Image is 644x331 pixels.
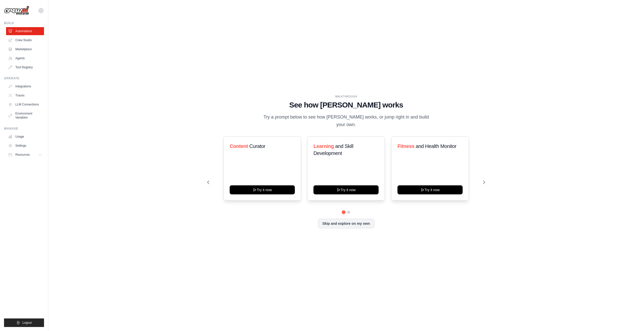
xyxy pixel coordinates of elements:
[262,114,431,128] p: Try a prompt below to see how [PERSON_NAME] works, or jump right in and build your own.
[230,185,295,194] button: Try it now
[207,95,485,98] div: WALKTHROUGH
[6,142,44,150] a: Settings
[313,143,334,149] span: Learning
[4,21,44,25] div: Build
[4,76,44,80] div: Operate
[4,127,44,131] div: Manage
[416,143,456,149] span: and Health Monitor
[6,91,44,99] a: Traces
[6,82,44,90] a: Integrations
[22,321,32,325] span: Logout
[313,143,353,156] span: and Skill Development
[15,153,30,157] span: Resources
[6,36,44,44] a: Crew Studio
[230,143,248,149] span: Content
[6,151,44,159] button: Resources
[249,143,265,149] span: Curator
[6,133,44,141] a: Usage
[4,6,29,15] img: Logo
[4,318,44,327] button: Logout
[313,185,379,194] button: Try it now
[6,63,44,71] a: Tool Registry
[6,109,44,122] a: Environment Variables
[207,100,485,109] h1: See how [PERSON_NAME] works
[6,27,44,35] a: Automations
[6,54,44,62] a: Agents
[6,45,44,53] a: Marketplace
[397,143,414,149] span: Fitness
[318,219,374,228] button: Skip and explore on my own
[397,185,463,194] button: Try it now
[6,100,44,108] a: LLM Connections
